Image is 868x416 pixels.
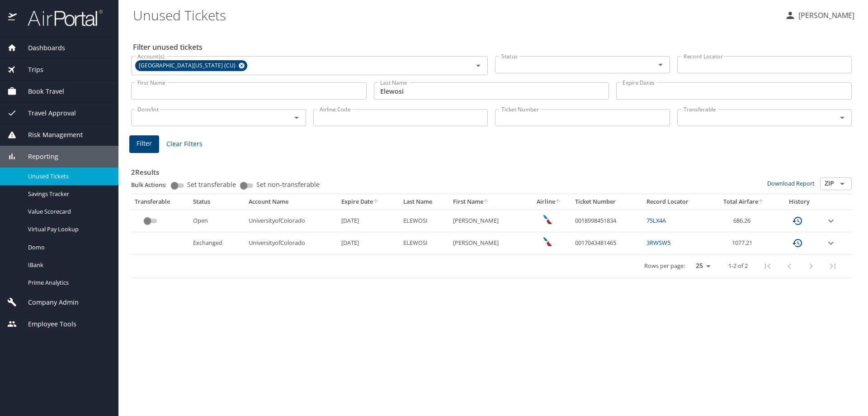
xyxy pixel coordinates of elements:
th: Ticket Number [571,194,643,210]
h2: Filter unused tickets [133,40,854,54]
p: [PERSON_NAME] [796,10,854,21]
button: sort [483,199,490,205]
button: Open [472,59,485,72]
button: Clear Filters [163,136,206,153]
td: [PERSON_NAME] [449,210,527,232]
button: sort [555,199,561,205]
th: Total Airfare [711,194,777,210]
span: Prime Analytics [28,278,108,287]
button: Open [836,111,849,124]
button: expand row [826,238,836,249]
td: Open [189,210,245,232]
span: Book Travel [17,86,64,96]
button: sort [373,199,379,205]
th: Last Name [400,194,449,210]
span: Clear Filters [166,139,203,150]
span: Travel Approval [17,108,76,118]
div: [GEOGRAPHIC_DATA][US_STATE] (CU) [135,60,247,71]
td: [DATE] [338,210,400,232]
td: UniversityofColorado [245,210,338,232]
th: Expire Date [338,194,400,210]
span: Trips [17,65,43,75]
button: [PERSON_NAME] [781,7,858,24]
button: Filter [129,135,159,153]
span: Domo [28,243,108,252]
span: Virtual Pay Lookup [28,225,108,234]
img: American Airlines [543,237,552,246]
td: Exchanged [189,232,245,254]
h1: Unused Tickets [133,1,778,29]
th: Record Locator [643,194,711,210]
span: Unused Tickets [28,172,108,181]
td: [PERSON_NAME] [449,232,527,254]
p: Bulk Actions: [131,181,174,189]
img: airportal-logo.png [18,9,103,27]
h3: 2 Results [131,162,852,177]
th: First Name [449,194,527,210]
th: Status [189,194,245,210]
p: 1-2 of 2 [728,263,748,269]
button: Open [836,177,849,190]
span: Set transferable [187,182,236,188]
th: History [777,194,822,210]
td: 686.26 [711,210,777,232]
button: Open [290,111,303,124]
select: rows per page [689,259,714,273]
button: expand row [826,215,836,226]
p: Rows per page: [644,263,685,269]
td: UniversityofColorado [245,232,338,254]
div: Transferable [135,198,186,206]
table: custom pagination table [131,194,852,278]
th: Airline [527,194,571,210]
img: icon-airportal.png [8,9,18,27]
a: Download Report [767,179,815,187]
th: Account Name [245,194,338,210]
td: ELEWOSI [400,210,449,232]
button: Open [654,58,667,71]
td: 1077.21 [711,232,777,254]
span: Reporting [17,152,58,162]
td: [DATE] [338,232,400,254]
span: Savings Tracker [28,190,108,198]
span: Set non-transferable [256,182,320,188]
a: 75LX4A [646,216,666,225]
td: 0017043481465 [571,232,643,254]
td: ELEWOSI [400,232,449,254]
span: Filter [137,138,152,149]
td: 0018998451834 [571,210,643,232]
span: Company Admin [17,297,79,307]
span: Dashboards [17,43,65,53]
span: Risk Management [17,130,83,140]
span: [GEOGRAPHIC_DATA][US_STATE] (CU) [135,61,241,71]
span: Value Scorecard [28,207,108,216]
span: Employee Tools [17,319,76,329]
a: 3RWSW5 [646,239,670,247]
button: sort [758,199,764,205]
span: IBank [28,261,108,269]
img: American Airlines [543,215,552,224]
